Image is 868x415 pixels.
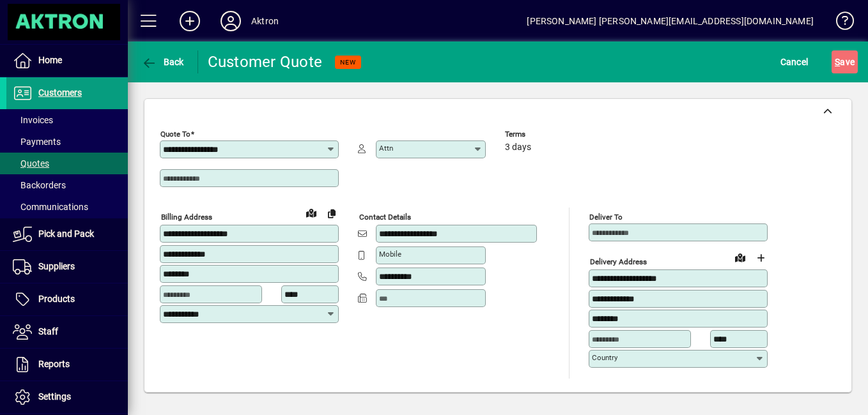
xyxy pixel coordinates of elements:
app-page-header-button: Back [128,50,198,73]
div: Customer Quote [208,52,323,72]
a: Communications [6,196,128,218]
button: Copy to Delivery address [322,203,342,223]
span: Quotes [13,158,49,169]
a: Invoices [6,109,128,131]
a: View on map [301,202,322,223]
span: Payments [13,137,61,147]
mat-label: Quote To [160,130,190,139]
button: Back [138,50,187,73]
a: View on map [730,247,750,268]
div: Aktron [251,11,279,31]
span: Suppliers [38,261,75,271]
button: Profile [210,10,251,33]
a: Knowledge Base [826,3,852,44]
a: Pick and Pack [6,218,128,250]
span: Products [38,294,75,304]
span: Terms [505,130,582,139]
span: Backorders [13,180,66,190]
span: Staff [38,326,58,336]
span: Reports [38,359,70,369]
div: [PERSON_NAME] [PERSON_NAME][EMAIL_ADDRESS][DOMAIN_NAME] [527,11,814,31]
span: Communications [13,202,88,212]
a: Staff [6,316,128,348]
a: Home [6,45,128,77]
span: Cancel [780,52,809,72]
span: Back [141,57,184,67]
span: ave [835,52,855,72]
a: Settings [6,381,128,413]
a: Products [6,283,128,315]
mat-label: Mobile [379,250,401,259]
a: Payments [6,131,128,153]
span: Home [38,55,62,65]
span: S [835,57,840,67]
a: Backorders [6,174,128,196]
mat-label: Deliver To [589,213,623,222]
span: Pick and Pack [38,229,94,239]
span: Settings [38,391,71,402]
mat-label: Country [592,353,617,362]
a: Suppliers [6,251,128,283]
mat-label: Attn [379,144,393,153]
span: 3 days [505,142,531,153]
button: Choose address [750,248,771,268]
span: Invoices [13,115,53,125]
button: Cancel [777,50,812,73]
span: Customers [38,87,82,98]
a: Quotes [6,153,128,174]
button: Save [832,50,858,73]
button: Add [169,10,210,33]
span: NEW [340,58,356,66]
a: Reports [6,349,128,381]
